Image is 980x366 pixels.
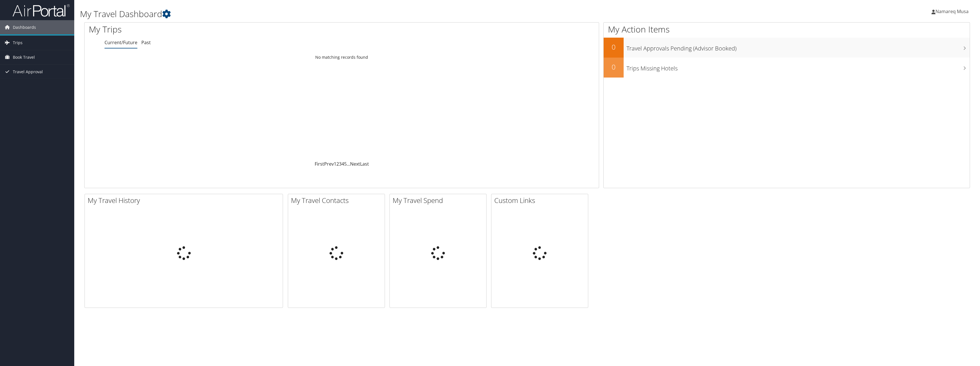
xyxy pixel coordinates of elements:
h2: 0 [604,42,624,52]
a: Last [360,161,369,167]
h1: My Action Items [604,23,970,35]
a: 1 [334,161,336,167]
a: 0Travel Approvals Pending (Advisor Booked) [604,38,970,58]
h2: Custom Links [494,196,588,205]
span: Namareq Musa [935,8,969,15]
a: First [315,161,324,167]
a: 4 [342,161,344,167]
h2: My Travel Contacts [291,196,385,205]
h2: My Travel History [88,196,283,205]
span: Trips [13,36,23,50]
h3: Travel Approvals Pending (Advisor Booked) [626,42,970,52]
h2: My Travel Spend [393,196,486,205]
h1: My Travel Dashboard [80,8,676,20]
a: 5 [344,161,347,167]
a: Next [350,161,360,167]
span: Dashboards [13,20,36,34]
span: … [347,161,350,167]
a: Namareq Musa [931,3,974,20]
a: Past [141,39,151,46]
span: Book Travel [13,50,35,64]
h2: 0 [604,62,624,72]
h3: Trips Missing Hotels [626,62,970,72]
h1: My Trips [89,23,380,35]
img: airportal-logo.png [13,4,70,17]
span: Travel Approval [13,65,43,79]
a: Prev [324,161,334,167]
a: 0Trips Missing Hotels [604,58,970,78]
td: No matching records found [85,52,599,62]
a: 2 [336,161,339,167]
a: 3 [339,161,342,167]
a: Current/Future [105,39,137,46]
